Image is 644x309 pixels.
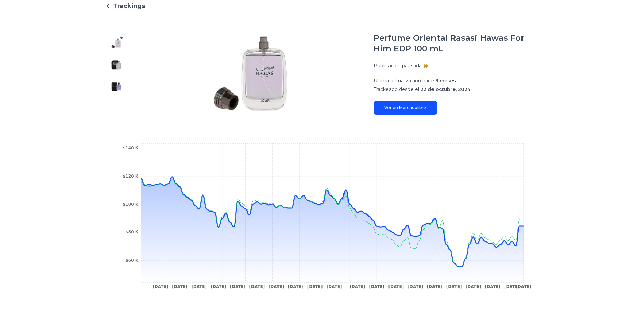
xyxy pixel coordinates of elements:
[350,284,365,289] tspan: [DATE]
[374,101,437,115] a: Ver en Mercadolibre
[465,284,481,289] tspan: [DATE]
[516,284,531,289] tspan: [DATE]
[374,78,434,84] span: Ultima actualizacion hace
[374,62,422,69] p: Publicacion pausada
[191,284,207,289] tspan: [DATE]
[172,284,187,289] tspan: [DATE]
[123,174,139,179] tspan: $120 K
[288,284,303,289] tspan: [DATE]
[230,284,245,289] tspan: [DATE]
[435,78,456,84] span: 3 meses
[326,284,342,289] tspan: [DATE]
[111,81,122,92] img: Perfume Oriental Rasasi Hawas For Him EDP 100 mL
[407,284,423,289] tspan: [DATE]
[374,86,419,92] span: Trackeado desde el
[446,284,462,289] tspan: [DATE]
[374,33,539,54] h1: Perfume Oriental Rasasi Hawas For Him EDP 100 mL
[427,284,442,289] tspan: [DATE]
[106,1,539,11] a: Trackings
[369,284,384,289] tspan: [DATE]
[141,33,360,115] img: Perfume Oriental Rasasi Hawas For Him EDP 100 mL
[125,230,138,234] tspan: $80 K
[249,284,265,289] tspan: [DATE]
[125,258,138,263] tspan: $60 K
[307,284,323,289] tspan: [DATE]
[420,86,471,92] span: 22 de octubre, 2024
[388,284,404,289] tspan: [DATE]
[111,60,122,70] img: Perfume Oriental Rasasi Hawas For Him EDP 100 mL
[210,284,226,289] tspan: [DATE]
[123,146,139,150] tspan: $140 K
[123,202,139,207] tspan: $100 K
[153,284,168,289] tspan: [DATE]
[113,1,145,11] span: Trackings
[268,284,284,289] tspan: [DATE]
[111,38,122,49] img: Perfume Oriental Rasasi Hawas For Him EDP 100 mL
[504,284,519,289] tspan: [DATE]
[485,284,500,289] tspan: [DATE]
